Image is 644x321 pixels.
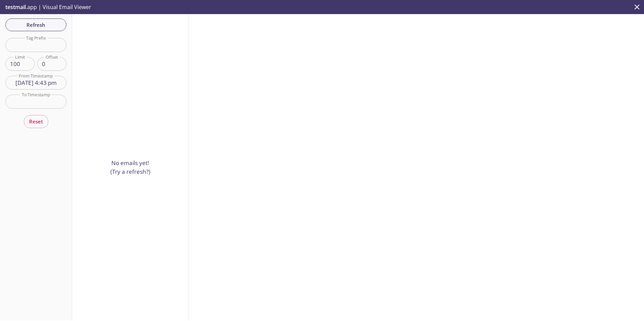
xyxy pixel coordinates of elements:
[5,3,26,11] span: testmail
[29,117,43,126] span: Reset
[24,115,48,128] button: Reset
[11,20,61,29] span: Refresh
[110,159,150,176] p: No emails yet! (Try a refresh?)
[5,18,66,31] button: Refresh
